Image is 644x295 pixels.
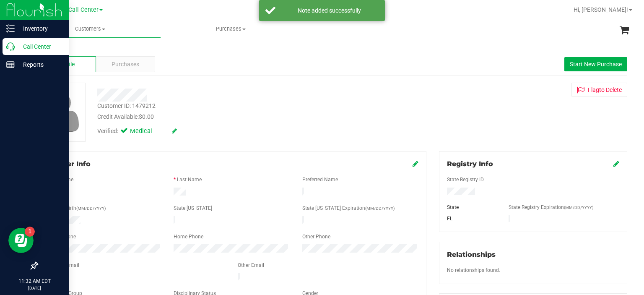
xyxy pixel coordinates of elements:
[441,204,502,211] div: State
[447,251,496,258] span: Relationships
[302,233,330,240] label: Other Phone
[574,6,628,13] span: Hi, [PERSON_NAME]!
[161,20,301,38] a: Purchases
[20,20,161,38] a: Customers
[15,23,65,34] p: Inventory
[139,113,154,120] span: $0.00
[161,25,301,33] span: Purchases
[302,204,395,212] label: State [US_STATE] Expiration
[4,285,65,291] p: [DATE]
[564,205,593,210] span: (MM/DD/YYYY)
[6,60,15,69] inline-svg: Reports
[97,102,156,110] div: Customer ID: 1479212
[15,42,65,52] p: Call Center
[130,127,164,136] span: Medical
[15,60,65,70] p: Reports
[25,227,35,237] iframe: Resource center unread badge
[302,176,338,183] label: Preferred Name
[447,160,493,168] span: Registry Info
[4,277,65,285] p: 11:32 AM EDT
[97,112,386,121] div: Credit Available:
[509,204,593,211] label: State Registry Expiration
[238,261,264,269] label: Other Email
[6,42,15,51] inline-svg: Call Center
[571,83,627,97] button: Flagto Delete
[447,176,484,183] label: State Registry ID
[112,60,139,69] span: Purchases
[365,206,395,211] span: (MM/DD/YYYY)
[68,6,99,13] span: Call Center
[8,228,34,253] iframe: Resource center
[20,25,161,33] span: Customers
[174,204,212,212] label: State [US_STATE]
[441,215,502,222] div: FL
[174,233,203,240] label: Home Phone
[564,57,627,71] button: Start New Purchase
[97,127,177,136] div: Verified:
[177,176,202,183] label: Last Name
[280,6,379,15] div: Note added successfully
[447,266,500,274] label: No relationships found.
[6,24,15,33] inline-svg: Inventory
[570,61,622,68] span: Start New Purchase
[48,204,106,212] label: Date of Birth
[76,206,106,211] span: (MM/DD/YYYY)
